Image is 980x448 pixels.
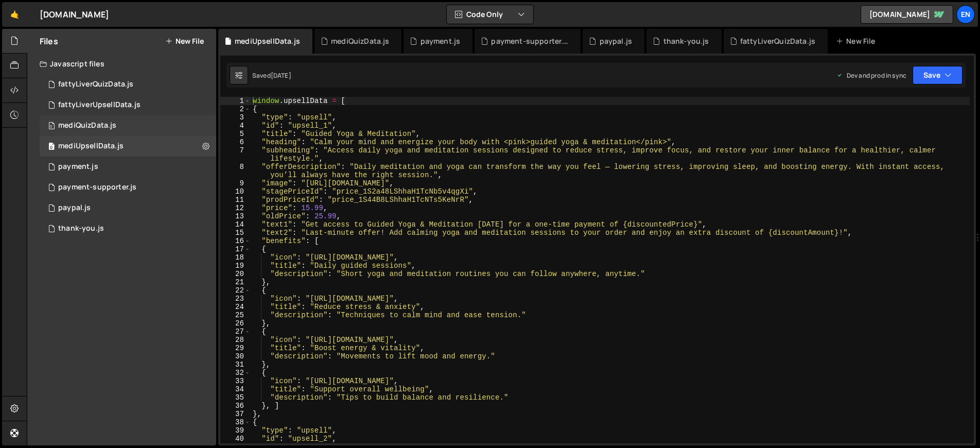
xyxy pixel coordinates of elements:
div: 30 [220,352,251,360]
div: 16 [220,237,251,245]
div: 3 [220,113,251,122]
div: 39 [220,426,251,435]
div: 21 [220,278,251,286]
button: New File [165,37,204,45]
div: 5 [220,130,251,138]
div: 15 [220,229,251,237]
div: Saved [252,71,291,80]
div: mediUpsellData.js [58,142,124,151]
div: payment.js [421,36,461,46]
div: 16956/46565.js [40,95,216,115]
div: 16956/46551.js [40,157,216,177]
div: 16956/46566.js [40,74,216,95]
: 16956/46700.js [40,115,216,136]
div: 16956/46701.js [40,136,216,157]
div: New File [836,36,879,46]
div: 27 [220,328,251,336]
a: 🤙 [2,2,27,27]
div: 36 [220,402,251,410]
div: 9 [220,179,251,187]
span: 0 [48,123,55,131]
div: 34 [220,385,251,393]
div: fattyLiverQuizData.js [58,80,133,89]
div: 10 [220,187,251,196]
div: 6 [220,138,251,146]
div: 17 [220,245,251,253]
div: 1 [220,97,251,105]
a: En [956,5,975,24]
div: mediUpsellData.js [235,36,300,46]
div: 16956/46524.js [40,218,216,239]
div: payment-supporter.js [58,183,136,192]
div: 31 [220,360,251,369]
div: thank-you.js [58,224,104,233]
div: 25 [220,311,251,319]
div: 16956/46550.js [40,198,216,218]
div: [DOMAIN_NAME] [40,8,109,21]
div: 32 [220,369,251,377]
div: 26 [220,319,251,328]
h2: Files [40,36,58,47]
div: fattyLiverQuizData.js [740,36,815,46]
div: mediQuizData.js [58,121,116,130]
div: paypal.js [600,36,632,46]
div: 24 [220,303,251,311]
div: 20 [220,270,251,278]
div: 38 [220,418,251,426]
div: payment.js [58,162,98,171]
div: 29 [220,344,251,352]
button: Save [913,66,962,84]
div: 37 [220,410,251,418]
button: Code Only [447,5,533,24]
div: 28 [220,336,251,344]
div: Dev and prod in sync [836,71,906,80]
div: 14 [220,220,251,229]
div: 40 [220,435,251,443]
div: [DATE] [271,71,291,80]
div: 8 [220,163,251,179]
div: 22 [220,286,251,295]
div: thank-you.js [663,36,709,46]
div: 16956/46552.js [40,177,216,198]
div: 2 [220,105,251,113]
span: 0 [48,143,55,151]
a: [DOMAIN_NAME] [861,5,953,24]
div: 19 [220,262,251,270]
div: 13 [220,212,251,220]
div: 23 [220,295,251,303]
div: paypal.js [58,203,91,213]
div: 18 [220,253,251,262]
div: 4 [220,122,251,130]
div: 33 [220,377,251,385]
div: 7 [220,146,251,163]
div: Javascript files [27,54,216,74]
div: mediQuizData.js [331,36,389,46]
div: payment-supporter.js [491,36,568,46]
div: fattyLiverUpsellData.js [58,100,141,110]
div: 12 [220,204,251,212]
div: 11 [220,196,251,204]
div: 35 [220,393,251,402]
